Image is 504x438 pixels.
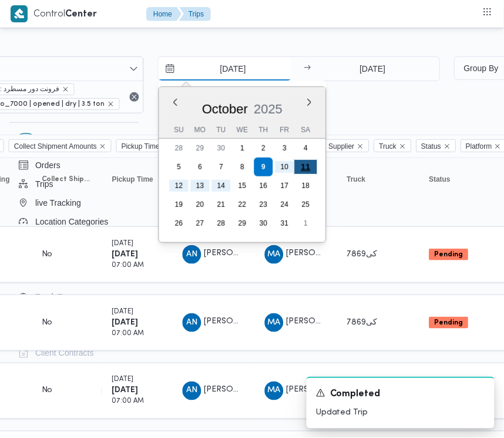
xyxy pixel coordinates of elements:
button: remove selected entity [107,101,115,108]
small: [DATE] [112,377,134,383]
div: day-5 [170,158,189,176]
div: No [42,386,53,396]
span: [PERSON_NAME] [PERSON_NAME] [287,250,423,258]
div: Ahmad Naiam Abadalamuatmd Muhammad [183,313,201,332]
span: كى7869 [347,319,378,326]
div: day-1 [233,139,252,158]
div: Notification [316,387,485,402]
div: day-24 [275,195,294,214]
div: day-21 [212,195,231,214]
div: Button. Open the month selector. October is currently selected. [201,101,248,117]
div: day-18 [297,176,315,195]
div: → [304,65,311,73]
div: day-8 [233,158,252,176]
div: Th [254,122,273,138]
b: [DATE] [112,319,139,326]
input: Press the down key to enter a popover containing a calendar. Press the escape key to close the po... [159,57,292,81]
div: Muhammad Aid Abadalsalam Abadalihafz [265,313,284,332]
span: Truck [379,140,397,153]
div: day-17 [275,176,294,195]
button: Remove Supplier from selection in this group [357,143,364,150]
div: Fr [275,122,294,138]
small: 07:00 AM [112,399,145,405]
div: day-2 [254,139,273,158]
div: day-9 [254,158,273,176]
div: day-30 [254,214,273,233]
span: Supplier [324,139,369,152]
div: day-6 [191,158,210,176]
div: No [42,317,53,328]
div: day-3 [275,139,294,158]
span: MA [268,313,281,332]
span: Status [416,139,456,152]
div: month-2025-10 [169,139,317,233]
button: Remove Status from selection in this group [444,143,451,150]
div: day-16 [254,176,273,195]
div: day-23 [254,195,273,214]
img: X8yXhbKr1z7QwAAAABJRU5ErkJggg== [11,5,28,22]
span: Pickup Time [112,175,153,184]
small: 07:00 AM [112,262,145,269]
small: [DATE] [112,240,134,247]
div: day-7 [212,158,231,176]
span: Pending [429,249,469,260]
b: [DATE] [112,250,139,258]
span: [PERSON_NAME] [PERSON_NAME] [204,250,341,258]
input: Press the down key to open a popover containing a calendar. [314,57,431,81]
span: AN [187,245,198,264]
div: Button. Open the year selector. 2025 is currently selected. [253,101,283,117]
div: day-25 [297,195,315,214]
span: Collect Shipment Amounts [14,140,97,153]
b: [DATE] [112,387,139,394]
button: Remove [127,90,142,104]
span: MA [268,245,281,264]
div: day-13 [191,176,210,195]
button: Remove Platform from selection in this group [495,143,502,150]
div: day-27 [191,214,210,233]
div: day-28 [170,139,189,158]
span: 2025 [254,102,283,116]
div: day-19 [170,195,189,214]
span: MA [268,382,281,400]
button: Remove Collect Shipment Amounts from selection in this group [99,143,106,150]
div: day-10 [275,158,294,176]
span: Status [422,140,442,153]
span: October [202,102,248,116]
span: كى7869 [347,250,378,258]
div: Ahmad Naiam Abadalamuatmd Muhammad [183,245,201,264]
span: Collect Shipment Amounts [42,175,91,184]
button: Previous Month [171,98,180,107]
button: Next month [305,98,314,107]
small: 07:00 AM [112,330,145,337]
div: day-20 [191,195,210,214]
div: day-30 [212,139,231,158]
span: Pending [429,317,469,329]
button: Trips [179,7,211,21]
div: Ahmad Naiam Abadalamuatmd Muhammad [183,382,201,400]
span: Truck [347,175,366,184]
div: Muhammad Aid Abadalsalam Abadalihafz [265,382,284,400]
span: Pickup Time [116,139,174,152]
b: Pending [435,251,463,258]
p: Updated Trip [316,407,485,419]
div: day-29 [233,214,252,233]
div: day-1 [297,214,315,233]
div: Su [170,122,189,138]
span: AN [187,382,198,400]
div: Tu [212,122,231,138]
div: day-14 [212,176,231,195]
button: Truck [342,170,413,189]
div: day-26 [170,214,189,233]
div: We [233,122,252,138]
span: [PERSON_NAME] [PERSON_NAME] [204,318,341,326]
span: Completed [330,388,381,402]
div: day-29 [191,139,210,158]
span: Truck [374,139,412,152]
button: remove selected entity [62,86,69,93]
div: day-11 [294,156,317,178]
span: [PERSON_NAME] [PERSON_NAME] [204,386,341,394]
b: Pending [435,319,463,326]
span: Platform [466,140,493,153]
span: Supplier [329,140,355,153]
div: Muhammad Aid Abadalsalam Abadalihafz [265,245,284,264]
